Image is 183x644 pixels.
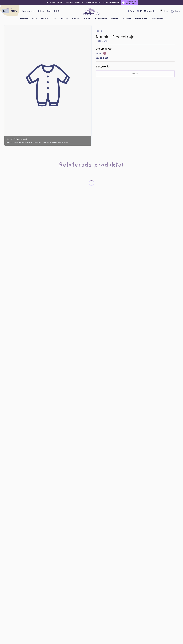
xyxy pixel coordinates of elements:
span: Likes [163,10,168,13]
a: Brands [41,18,48,19]
img: Børnetøj (Fleecetrøje) [4,25,91,146]
span: 120,00 kr. [96,65,111,68]
h5: Om produktet [96,47,175,51]
a: Nanok [96,30,102,32]
a: Tøj [53,18,56,19]
a: Mit Minitopolis [136,9,157,13]
span: Ikke-ryger tøj [87,2,100,4]
span: Altid fair priser [47,2,62,4]
span: Kurv [175,10,180,13]
a: Bøger & spil [135,18,148,19]
a: 0Likes [157,9,169,14]
span: Kvalitetssikret [104,2,119,4]
a: Sale [32,18,37,19]
a: Overtøj [60,18,68,19]
span: Farver: [96,52,103,55]
a: Børn [2,9,9,13]
button: Søg [125,9,135,13]
span: 122-128 [100,57,108,59]
a: Fleecetrøje [96,39,175,43]
p: Børnetøj (Fleecetrøje) [6,138,89,140]
a: Fodtøj [72,18,79,19]
a: Priser [37,9,45,13]
span: Åbent i dag kl. [126,1,136,3]
span: 09:30 - 14:00 [126,3,136,5]
h1: Nanok - Fleecetrøje [96,35,175,39]
span: Mit Minitopolis [140,10,155,13]
span: Neutral vasket tøj [66,2,84,4]
a: MAMA [10,9,19,13]
a: Praktisk info [46,9,61,13]
div: For nu, hvis du ønsker billeder af produktet, så kan du skrive en mail til os . [6,141,89,144]
img: Minitopolis logo [83,7,100,16]
a: Accessories [95,18,107,19]
span: Str.: [96,57,99,59]
a: Koncepterne [21,9,36,13]
a: Nyheder [19,18,28,19]
a: Udstyr [111,18,118,19]
a: Legetøj [83,18,90,19]
a: Medlemmer [152,18,164,19]
a: her [65,142,68,143]
button: Solgt [96,70,175,77]
span: Søg [130,10,134,13]
h2: Relaterede produkter [4,161,179,178]
span: Solgt [132,73,138,75]
div: 1 [4,25,91,146]
button: Kurv [170,9,181,14]
a: Interiør [122,18,131,19]
span: 0 [160,9,162,11]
